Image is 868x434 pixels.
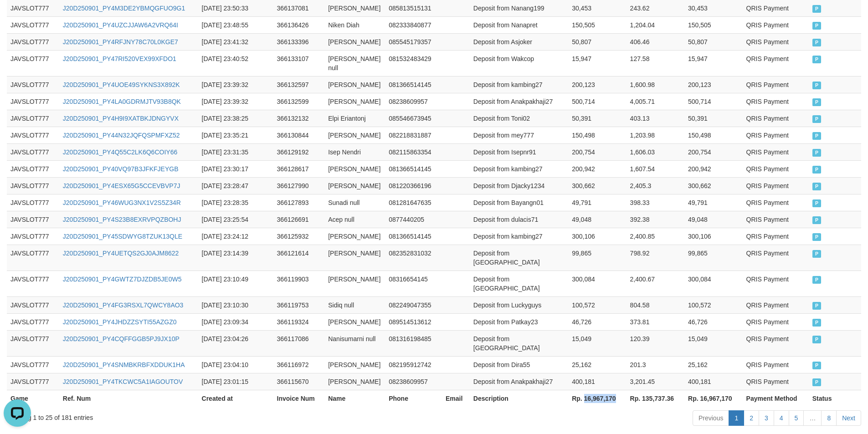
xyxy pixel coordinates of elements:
td: Sidiq null [324,296,385,313]
span: PAID [812,319,822,327]
td: JAVSLOT777 [7,330,59,356]
td: 200,942 [684,160,743,177]
th: Phone [385,390,442,407]
td: Deposit from kambing27 [470,160,568,177]
td: JAVSLOT777 [7,356,59,373]
td: 300,662 [684,177,743,194]
td: 392.38 [627,211,684,228]
td: Deposit from dulacis71 [470,211,568,228]
a: J20D250901_PY4UZCJJAW6A2VRQ64I [63,21,178,29]
td: 403.13 [627,110,684,127]
td: QRIS Payment [743,110,809,127]
td: 08238609957 [385,373,442,390]
td: 25,162 [684,356,743,373]
td: JAVSLOT777 [7,93,59,110]
span: PAID [812,233,822,241]
th: Payment Method [743,390,809,407]
td: 366127990 [273,177,325,194]
td: QRIS Payment [743,76,809,93]
td: [PERSON_NAME] [324,245,385,271]
td: QRIS Payment [743,143,809,160]
td: 082249047355 [385,296,442,313]
td: JAVSLOT777 [7,228,59,245]
td: 500,714 [568,93,626,110]
td: 50,391 [684,110,743,127]
td: [PERSON_NAME] [324,33,385,50]
td: 366125932 [273,228,325,245]
td: JAVSLOT777 [7,33,59,50]
td: 366121614 [273,245,325,271]
td: [DATE] 23:04:10 [198,356,273,373]
td: QRIS Payment [743,271,809,296]
th: Game [7,390,59,407]
td: QRIS Payment [743,16,809,33]
td: 366132132 [273,110,325,127]
td: 366128617 [273,160,325,177]
td: 1,600.98 [627,76,684,93]
th: Name [324,390,385,407]
td: 150,505 [684,16,743,33]
td: [PERSON_NAME] [324,177,385,194]
td: QRIS Payment [743,296,809,313]
td: 366116972 [273,356,325,373]
span: PAID [812,5,822,13]
td: Deposit from Asjoker [470,33,568,50]
td: 085546673945 [385,110,442,127]
td: Niken Diah [324,16,385,33]
td: JAVSLOT777 [7,211,59,228]
td: [PERSON_NAME] [324,93,385,110]
td: 366133107 [273,50,325,76]
td: 1,607.54 [627,160,684,177]
td: QRIS Payment [743,33,809,50]
td: [DATE] 23:28:35 [198,194,273,211]
td: 366136426 [273,16,325,33]
td: JAVSLOT777 [7,110,59,127]
td: JAVSLOT777 [7,50,59,76]
td: QRIS Payment [743,373,809,390]
td: 0877440205 [385,211,442,228]
td: 200,754 [568,143,626,160]
td: 081281647635 [385,194,442,211]
a: 8 [821,410,837,426]
td: 50,391 [568,110,626,127]
th: Created at [198,390,273,407]
a: J20D250901_PY4UETQS2GJ0AJM8622 [63,250,179,257]
span: PAID [812,183,822,190]
td: 400,181 [684,373,743,390]
td: JAVSLOT777 [7,76,59,93]
td: 366132597 [273,76,325,93]
td: 99,865 [684,245,743,271]
td: Deposit from Anakpakhaji27 [470,93,568,110]
span: PAID [812,22,822,30]
td: 804.58 [627,296,684,313]
td: [PERSON_NAME] [324,76,385,93]
th: Status [809,390,861,407]
td: 366133396 [273,33,325,50]
td: 082352831032 [385,245,442,271]
td: [PERSON_NAME] null [324,50,385,76]
td: [DATE] 23:39:32 [198,93,273,110]
td: 089514513612 [385,313,442,330]
a: … [803,410,822,426]
td: QRIS Payment [743,313,809,330]
span: PAID [812,115,822,123]
td: QRIS Payment [743,228,809,245]
td: 082218831887 [385,127,442,143]
td: JAVSLOT777 [7,16,59,33]
td: [PERSON_NAME] [324,228,385,245]
td: JAVSLOT777 [7,160,59,177]
td: 49,791 [568,194,626,211]
span: PAID [812,56,822,63]
td: Deposit from [GEOGRAPHIC_DATA] [470,271,568,296]
td: QRIS Payment [743,160,809,177]
td: QRIS Payment [743,93,809,110]
td: Isep Nendri [324,143,385,160]
th: Rp. 16,967,170 [684,390,743,407]
td: JAVSLOT777 [7,296,59,313]
a: J20D250901_PY4LA0GDRMJTV93B8QK [63,98,181,105]
td: JAVSLOT777 [7,177,59,194]
td: 15,947 [568,50,626,76]
td: QRIS Payment [743,245,809,271]
td: [DATE] 23:39:32 [198,76,273,93]
td: 300,084 [568,271,626,296]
